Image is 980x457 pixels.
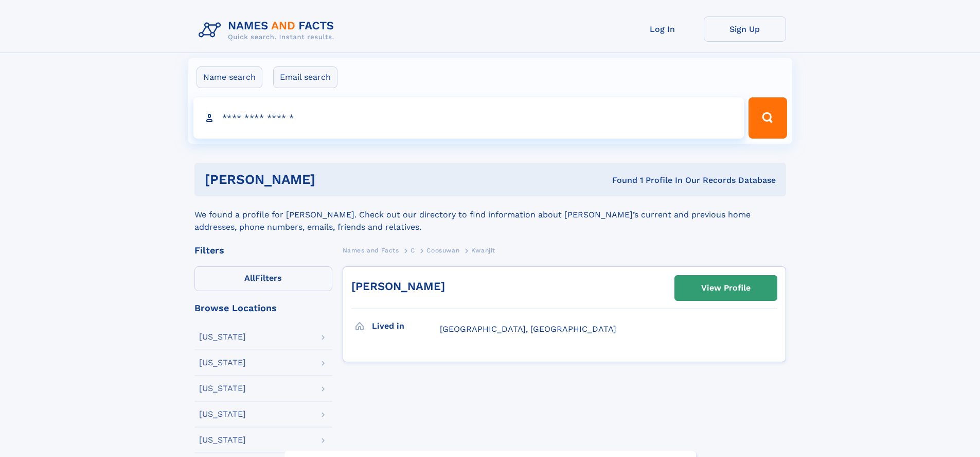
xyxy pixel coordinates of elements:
[351,280,445,293] a: [PERSON_NAME]
[411,247,415,254] span: C
[749,97,787,139] button: Search Button
[194,246,332,255] div: Filters
[199,359,246,367] div: [US_STATE]
[193,97,744,139] input: search input
[704,16,786,42] a: Sign Up
[194,303,332,313] div: Browse Locations
[199,436,246,444] div: [US_STATE]
[197,66,262,88] label: Name search
[199,410,246,418] div: [US_STATE]
[426,247,459,254] span: Coosuwan
[199,384,246,393] div: [US_STATE]
[426,244,459,257] a: Coosuwan
[372,317,440,335] h3: Lived in
[464,175,776,186] div: Found 1 Profile In Our Records Database
[701,276,751,300] div: View Profile
[621,16,704,42] a: Log In
[675,276,777,300] a: View Profile
[471,247,495,254] span: Kwanjit
[343,244,399,257] a: Names and Facts
[194,196,786,233] div: We found a profile for [PERSON_NAME]. Check out our directory to find information about [PERSON_N...
[411,244,415,257] a: C
[199,333,246,341] div: [US_STATE]
[244,273,255,283] span: All
[194,266,332,291] label: Filters
[194,16,343,44] img: Logo Names and Facts
[273,66,337,88] label: Email search
[440,324,616,334] span: [GEOGRAPHIC_DATA], [GEOGRAPHIC_DATA]
[205,173,464,186] h1: [PERSON_NAME]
